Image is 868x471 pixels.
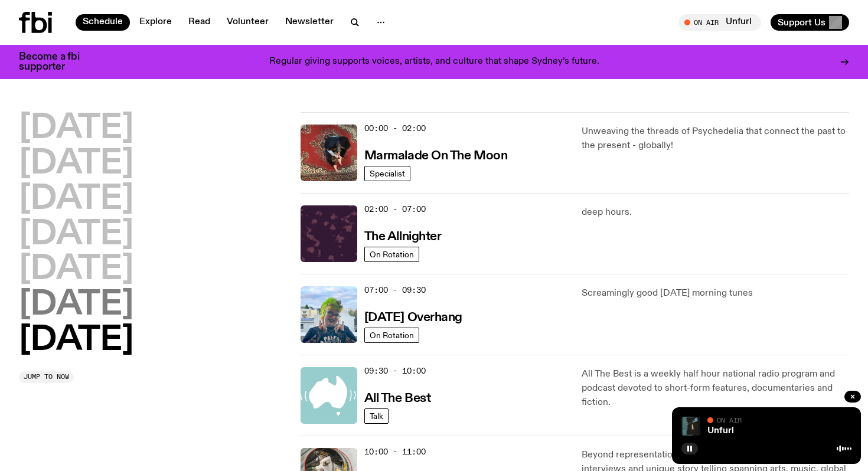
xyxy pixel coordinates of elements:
span: Jump to now [24,374,69,380]
a: Marmalade On The Moon [364,148,508,162]
button: Support Us [771,14,849,31]
span: On Air [717,416,742,424]
button: [DATE] [19,218,133,251]
p: All The Best is a weekly half hour national radio program and podcast devoted to short-form featu... [582,367,849,410]
span: Talk [370,411,383,420]
a: Volunteer [220,14,276,31]
span: 09:30 - 10:00 [364,365,426,377]
span: 10:00 - 11:00 [364,446,426,457]
span: 07:00 - 09:30 [364,284,426,296]
a: Talk [364,408,389,424]
button: [DATE] [19,112,133,145]
span: On Rotation [370,331,414,339]
p: Regular giving supports voices, artists, and culture that shape Sydney’s future. [269,57,599,67]
button: On AirUnfurl [678,14,761,31]
a: On Rotation [364,247,419,262]
a: [DATE] Overhang [364,309,462,324]
h3: The Allnighter [364,231,442,243]
span: Support Us [778,17,825,28]
h3: All The Best [364,392,431,405]
button: [DATE] [19,148,133,181]
h3: Marmalade On The Moon [364,150,508,162]
h3: Become a fbi supporter [19,52,94,72]
p: deep hours. [582,205,849,220]
span: On Rotation [370,250,414,259]
a: All The Best [364,390,431,405]
button: [DATE] [19,253,133,286]
h3: [DATE] Overhang [364,312,462,324]
a: Newsletter [278,14,341,31]
a: Unfurl [707,426,734,436]
button: [DATE] [19,183,133,216]
a: Specialist [364,166,410,181]
span: Specialist [370,169,405,178]
p: Unweaving the threads of Psychedelia that connect the past to the present - globally! [582,125,849,153]
a: Schedule [76,14,130,31]
button: Jump to now [19,371,74,383]
a: Read [181,14,217,31]
button: [DATE] [19,324,133,357]
a: The Allnighter [364,228,442,243]
span: 02:00 - 07:00 [364,204,426,215]
button: [DATE] [19,289,133,322]
a: Explore [132,14,179,31]
span: 00:00 - 02:00 [364,123,426,134]
a: On Rotation [364,328,419,343]
img: Tommy - Persian Rug [301,125,357,181]
p: Screamingly good [DATE] morning tunes [582,286,849,300]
